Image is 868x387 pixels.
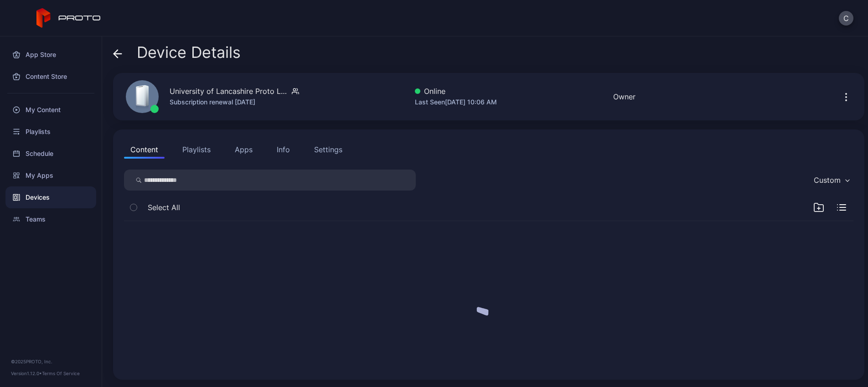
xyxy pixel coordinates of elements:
[124,140,165,159] button: Content
[415,86,497,97] div: Online
[42,371,80,376] a: Terms Of Service
[148,202,180,213] span: Select All
[314,144,342,155] div: Settings
[5,121,96,143] a: Playlists
[5,44,96,66] a: App Store
[11,371,42,376] span: Version 1.12.0 •
[308,140,349,159] button: Settings
[5,99,96,121] a: My Content
[839,11,853,26] button: C
[5,66,96,88] a: Content Store
[137,44,241,61] span: Device Details
[5,165,96,186] a: My Apps
[11,358,91,365] div: © 2025 PROTO, Inc.
[277,144,290,155] div: Info
[613,91,635,102] div: Owner
[170,97,299,108] div: Subscription renewal [DATE]
[814,175,841,185] div: Custom
[415,97,497,108] div: Last Seen [DATE] 10:06 AM
[170,86,288,97] div: University of Lancashire Proto Luma
[228,140,259,159] button: Apps
[809,170,853,191] button: Custom
[5,143,96,165] a: Schedule
[5,186,96,208] a: Devices
[176,140,217,159] button: Playlists
[5,208,96,230] a: Teams
[270,140,296,159] button: Info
